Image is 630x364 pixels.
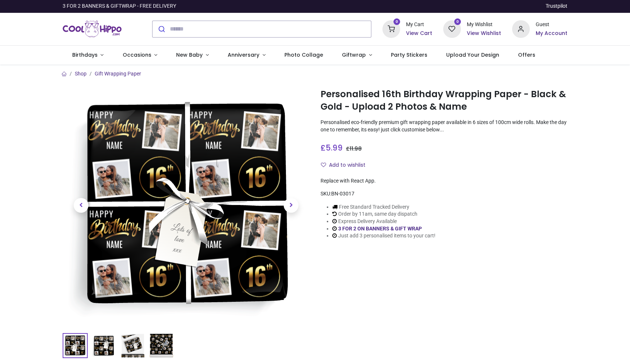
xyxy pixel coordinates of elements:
span: Previous [74,198,88,213]
div: 3 FOR 2 BANNERS & GIFTWRAP - FREE DELIVERY [63,3,176,10]
a: Birthdays [63,46,113,65]
span: Birthdays [72,51,98,59]
div: My Wishlist [467,21,501,28]
a: Previous [63,122,99,289]
span: £ [321,142,343,153]
li: Order by 11am, same day dispatch [332,211,435,218]
div: SKU: [321,190,567,198]
span: New Baby [176,51,203,59]
sup: 0 [454,18,461,25]
div: My Cart [406,21,432,28]
a: Shop [75,71,87,77]
a: Giftwrap [332,46,381,65]
span: Upload Your Design [446,51,499,59]
img: Personalised 16th Birthday Wrapping Paper - Black & Gold - Upload 2 Photos & Name [63,334,87,357]
span: Giftwrap [342,51,366,59]
a: My Account [536,30,567,37]
a: View Cart [406,30,432,37]
a: Gift Wrapping Paper [95,71,141,77]
span: 11.98 [350,145,362,152]
h1: Personalised 16th Birthday Wrapping Paper - Black & Gold - Upload 2 Photos & Name [321,88,567,113]
a: 0 [443,25,461,31]
button: Add to wishlistAdd to wishlist [321,159,372,172]
div: Guest [536,21,567,28]
span: Party Stickers [391,51,427,59]
sup: 0 [393,18,400,25]
a: View Wishlist [467,30,501,37]
a: 3 FOR 2 ON BANNERS & GIFT WRAP [338,226,422,232]
span: Anniversary [228,51,259,59]
a: 0 [382,25,400,31]
div: Replace with React App. [321,177,567,185]
img: Personalised 16th Birthday Wrapping Paper - Black & Gold - Upload 2 Photos & Name [67,86,305,324]
a: Trustpilot [546,3,567,10]
a: Occasions [113,46,167,65]
span: BN-03017 [331,191,354,197]
a: Anniversary [218,46,275,65]
a: Next [273,122,309,289]
span: £ [346,145,362,152]
img: Cool Hippo [63,19,122,39]
img: BN-03017-03 [121,334,144,357]
a: New Baby [167,46,218,65]
li: Express Delivery Available [332,218,435,225]
li: Free Standard Tracked Delivery [332,204,435,211]
img: BN-03017-02 [92,334,116,357]
li: Just add 3 personalised items to your cart! [332,232,435,240]
img: BN-03017-04 [150,334,173,357]
span: Photo Collage [284,51,323,59]
i: Add to wishlist [321,162,326,167]
span: Next [284,198,298,213]
span: 5.99 [326,142,343,153]
a: Logo of Cool Hippo [63,19,122,39]
p: Personalised eco-friendly premium gift wrapping paper available in 6 sizes of 100cm wide rolls. M... [321,119,567,133]
span: Offers [518,51,535,59]
span: Occasions [123,51,151,59]
button: Submit [153,21,170,37]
